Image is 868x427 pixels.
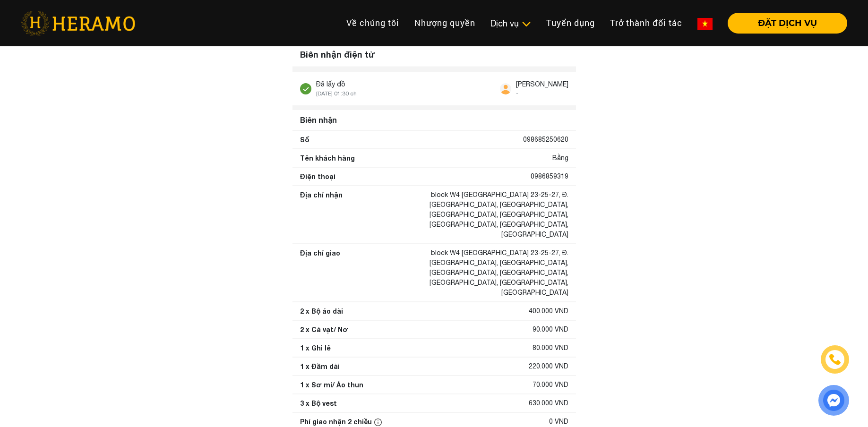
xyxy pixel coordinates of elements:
div: 630.000 VND [529,398,568,408]
div: Tên khách hàng [300,153,355,163]
div: Điện thoại [300,171,335,181]
div: 0 VND [549,417,568,427]
div: 098685250620 [523,135,568,145]
div: Dịch vụ [490,17,531,30]
div: Đã lấy đồ [316,79,357,89]
div: 2 x Cà vạt/ Nơ [300,325,348,334]
img: user.svg [500,83,511,94]
div: [PERSON_NAME] [516,79,568,89]
a: Tuyển dụng [539,13,602,33]
div: Biên nhận điện tử [292,43,576,67]
div: Biên nhận [296,111,572,129]
div: 400.000 VND [529,306,568,316]
img: phone-icon [830,354,840,365]
span: [DATE] 01:30 ch [316,90,357,97]
div: Địa chỉ nhận [300,190,343,239]
div: 80.000 VND [533,343,568,353]
div: 1 x Ghi lê [300,343,331,353]
button: ĐẶT DỊCH VỤ [728,13,847,34]
a: Nhượng quyền [407,13,483,33]
div: Phí giao nhận 2 chiều [300,417,384,427]
img: subToggleIcon [521,19,531,29]
div: block W4 [GEOGRAPHIC_DATA] 23-25-27, Đ. [GEOGRAPHIC_DATA], [GEOGRAPHIC_DATA], [GEOGRAPHIC_DATA], ... [380,190,568,239]
div: 2 x Bộ áo dài [300,306,343,316]
div: 0986859319 [531,171,568,181]
img: heramo-logo.png [21,11,135,35]
a: Về chúng tôi [339,13,407,33]
div: block W4 [GEOGRAPHIC_DATA] 23-25-27, Đ. [GEOGRAPHIC_DATA], [GEOGRAPHIC_DATA], [GEOGRAPHIC_DATA], ... [380,248,568,298]
div: Bằng [552,153,568,163]
a: Trở thành đối tác [602,13,690,33]
img: info [374,418,382,426]
span: - [516,90,518,97]
div: Địa chỉ giao [300,248,340,298]
div: 1 x Đầm dài [300,361,340,371]
div: 1 x Sơ mi/ Áo thun [300,380,363,390]
div: 220.000 VND [529,361,568,371]
a: ĐẶT DỊCH VỤ [720,19,847,27]
a: phone-icon [822,346,848,372]
img: stick.svg [300,83,311,94]
div: 3 x Bộ vest [300,398,337,408]
div: 90.000 VND [533,325,568,334]
div: 70.000 VND [533,380,568,390]
img: vn-flag.png [697,18,713,30]
div: Số [300,135,309,145]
